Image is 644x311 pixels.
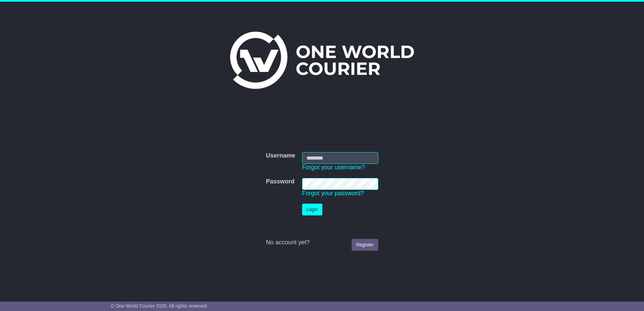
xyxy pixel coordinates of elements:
button: Login [302,204,322,215]
div: No account yet? [266,239,378,246]
label: Username [266,152,295,160]
img: One World [230,32,414,89]
span: © One World Courier 2025. All rights reserved. [111,303,208,309]
a: Forgot your username? [302,164,365,171]
a: Forgot your password? [302,190,364,197]
a: Register [352,239,378,251]
label: Password [266,178,294,185]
